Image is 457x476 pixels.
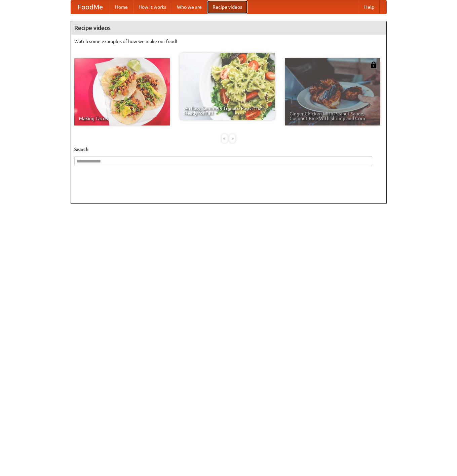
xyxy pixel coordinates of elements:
a: Recipe videos [207,0,247,14]
h4: Recipe videos [71,21,386,35]
a: Making Tacos [74,58,170,125]
a: Who we are [172,0,207,14]
div: » [229,134,235,143]
a: An Easy, Summery Tomato Pasta That's Ready for Fall [180,53,275,120]
img: 483408.png [370,62,377,68]
p: Watch some examples of how we make our food! [74,38,383,45]
a: How it works [133,0,172,14]
h5: Search [74,146,383,153]
span: Making Tacos [79,116,165,121]
a: Help [359,0,380,14]
span: An Easy, Summery Tomato Pasta That's Ready for Fall [184,106,270,115]
a: Home [110,0,133,14]
div: « [222,134,228,143]
a: FoodMe [71,0,110,14]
